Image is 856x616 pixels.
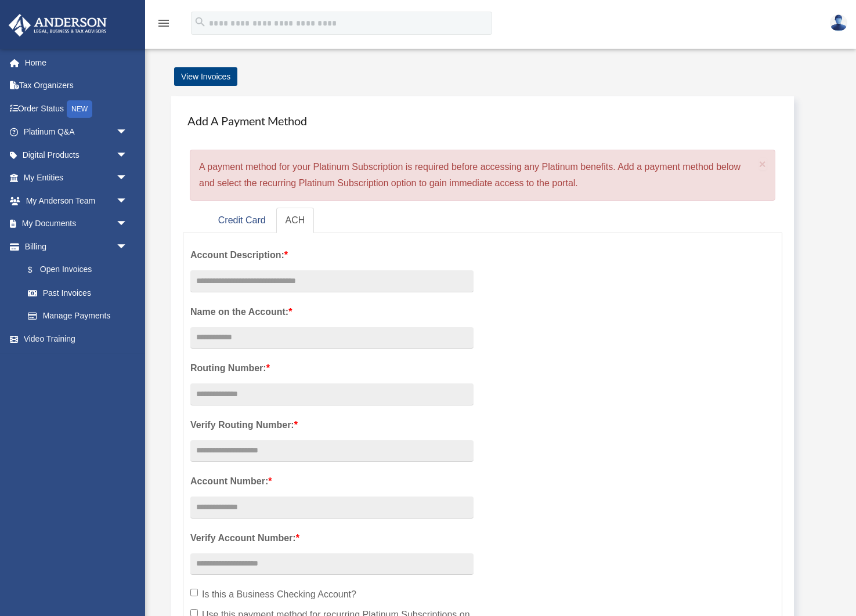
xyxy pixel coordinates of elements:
span: $ [34,263,40,277]
a: Manage Payments [16,305,139,328]
i: menu [157,16,171,30]
a: My Anderson Teamarrow_drop_down [8,189,145,212]
h4: Add A Payment Method [183,108,782,133]
a: Past Invoices [16,281,145,305]
label: Account Description: [190,247,474,263]
span: arrow_drop_down [116,143,139,167]
a: View Invoices [174,67,237,86]
label: Name on the Account: [190,304,474,320]
span: arrow_drop_down [116,121,139,144]
a: Home [8,51,145,74]
a: My Entitiesarrow_drop_down [8,166,145,190]
a: Digital Productsarrow_drop_down [8,143,145,166]
label: Verify Account Number: [190,530,474,546]
a: Platinum Q&Aarrow_drop_down [8,121,145,144]
a: Tax Organizers [8,74,145,97]
span: arrow_drop_down [116,166,139,190]
img: User Pic [830,15,847,31]
a: Credit Card [209,208,275,234]
label: Account Number: [190,473,474,490]
label: Verify Routing Number: [190,417,474,433]
label: Routing Number: [190,360,474,376]
div: A payment method for your Platinum Subscription is required before accessing any Platinum benefit... [190,150,775,201]
a: ACH [276,208,315,234]
button: Close [759,158,767,170]
label: Is this a Business Checking Account? [190,586,474,603]
img: Anderson Advisors Platinum Portal [5,14,110,37]
a: Order StatusNEW [8,97,145,121]
span: arrow_drop_down [116,212,139,236]
span: arrow_drop_down [116,189,139,213]
input: Is this a Business Checking Account? [190,589,198,596]
a: My Documentsarrow_drop_down [8,212,145,235]
a: Billingarrow_drop_down [8,235,145,258]
a: Video Training [8,327,145,350]
div: NEW [67,100,92,118]
a: menu [157,20,171,30]
span: × [759,157,767,171]
i: search [194,16,207,28]
a: $Open Invoices [16,258,145,282]
span: arrow_drop_down [116,235,139,259]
